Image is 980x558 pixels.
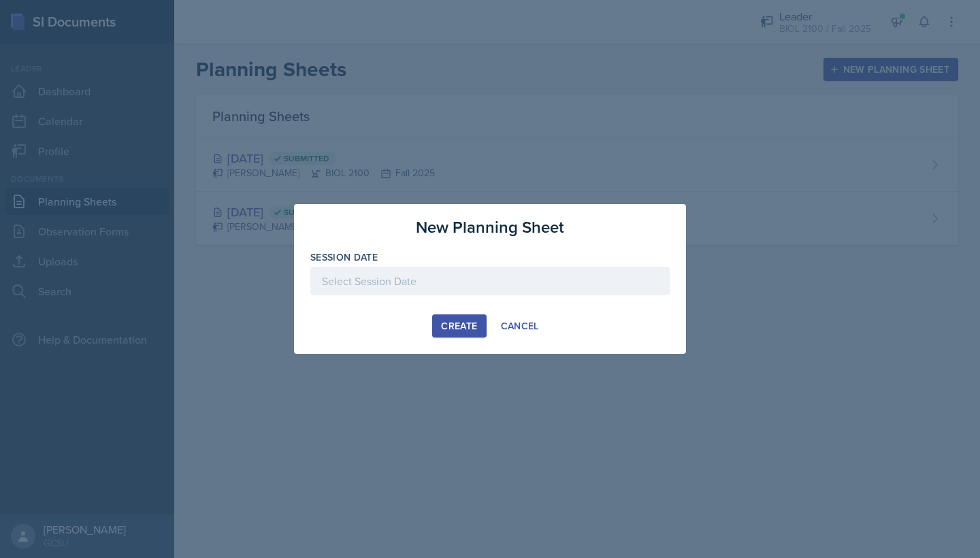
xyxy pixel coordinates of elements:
button: Create [432,314,486,338]
div: Cancel [501,321,539,331]
h3: New Planning Sheet [416,215,564,240]
div: Create [441,321,477,331]
label: Session Date [310,250,378,264]
button: Cancel [492,314,548,338]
